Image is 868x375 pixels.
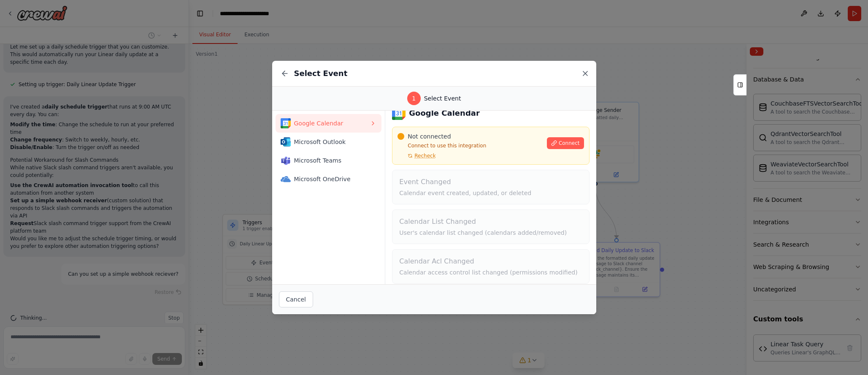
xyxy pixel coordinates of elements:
span: Recheck [414,152,435,159]
button: Google CalendarGoogle Calendar [276,114,382,133]
button: Microsoft OneDriveMicrosoft OneDrive [276,170,382,188]
span: Connect [559,140,580,147]
button: Connect [547,137,584,149]
span: Microsoft Teams [294,156,370,165]
button: Microsoft TeamsMicrosoft Teams [276,151,382,170]
img: Microsoft Teams [281,155,291,166]
button: Cancel [279,291,313,307]
img: Google Calendar [392,106,406,120]
h2: Select Event [294,68,348,79]
img: Microsoft OneDrive [281,174,291,184]
span: Not connected [408,132,451,141]
h3: Google Calendar [409,107,480,119]
div: 1 [407,92,421,105]
span: Google Calendar [294,119,370,128]
img: Microsoft Outlook [281,137,291,147]
span: Microsoft OneDrive [294,175,370,183]
h4: Calendar Acl Changed [399,256,582,266]
h4: Calendar List Changed [399,217,582,227]
p: Calendar access control list changed (permissions modified) [399,268,582,277]
button: Calendar Acl ChangedCalendar access control list changed (permissions modified) [392,249,589,284]
button: Recheck [397,152,435,159]
span: Microsoft Outlook [294,138,370,146]
p: Calendar event created, updated, or deleted [399,189,582,197]
span: Select Event [424,94,461,103]
button: Microsoft OutlookMicrosoft Outlook [276,133,382,151]
img: Google Calendar [281,118,291,128]
button: Calendar List ChangedUser's calendar list changed (calendars added/removed) [392,209,589,244]
button: Event ChangedCalendar event created, updated, or deleted [392,170,589,204]
p: Connect to use this integration [397,142,542,149]
p: User's calendar list changed (calendars added/removed) [399,228,582,237]
h4: Event Changed [399,177,582,187]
